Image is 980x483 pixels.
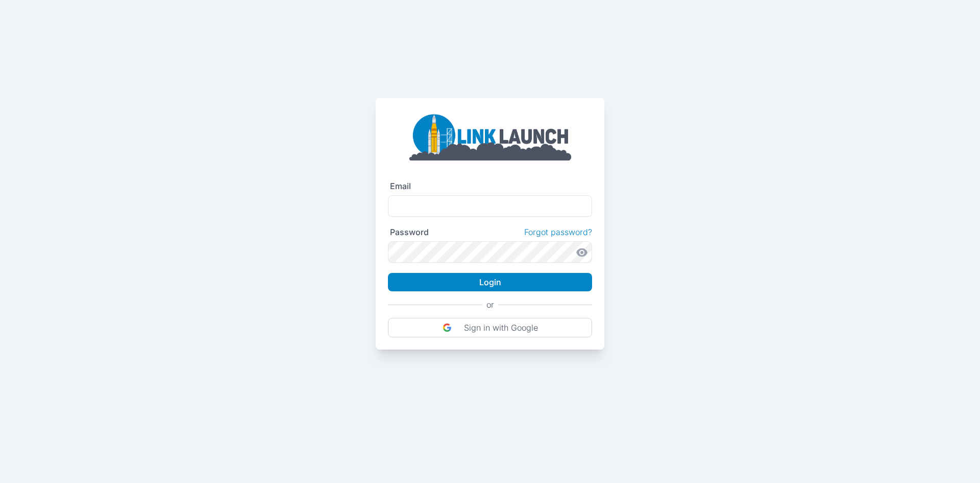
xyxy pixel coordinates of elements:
p: Sign in with Google [464,323,538,333]
button: Sign in with Google [388,318,592,337]
label: Password [390,227,429,237]
img: linklaunch_big.2e5cdd30.png [408,110,572,160]
img: DIz4rYaBO0VM93JpwbwaJtqNfEsbwZFgEL50VtgcJLBV6wK9aKtfd+cEkvuBfcC37k9h8VGR+csPdltgAAAABJRU5ErkJggg== [443,323,452,332]
button: Login [388,273,592,291]
label: Email [390,181,411,191]
a: Forgot password? [524,227,592,237]
p: or [486,300,494,310]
